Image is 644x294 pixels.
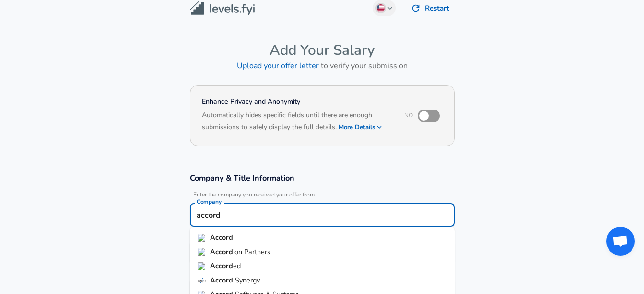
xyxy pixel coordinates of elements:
strong: Accord [210,275,235,285]
h4: Add Your Salary [190,41,455,59]
button: More Details [339,121,383,134]
img: Levels.fyi [190,1,255,16]
strong: Accord [210,261,233,270]
span: ed [233,261,241,270]
input: Google [194,208,450,222]
span: ion Partners [233,247,270,257]
h6: Automatically hides specific fields until there are enough submissions to safely display the full... [202,110,391,134]
img: inaccord.com [198,234,206,242]
img: accorded.com [198,262,206,270]
img: I7k96Oq.png [198,278,206,283]
img: accordion.com [198,248,206,256]
img: English (US) [377,4,385,12]
span: No [404,111,413,119]
a: Upload your offer letter [237,61,319,71]
label: Company [197,199,222,205]
h3: Company & Title Information [190,172,455,184]
div: Open chat [606,227,635,256]
span: Synergy [235,275,260,285]
h6: to verify your submission [190,59,455,73]
strong: Accord [210,233,233,242]
h4: Enhance Privacy and Anonymity [202,97,391,107]
strong: Accord [210,247,233,257]
span: Enter the company you received your offer from [190,191,455,198]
